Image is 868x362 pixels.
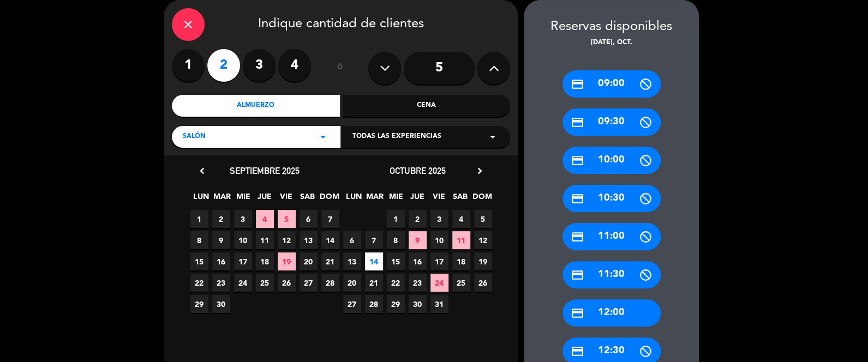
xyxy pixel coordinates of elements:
i: chevron_left [196,165,208,177]
span: 2 [212,210,230,228]
span: 19 [474,252,492,270]
span: SAB [298,190,316,208]
span: 23 [212,274,230,292]
span: Todas las experiencias [352,131,441,142]
span: LUN [345,190,363,208]
span: 10 [430,231,448,249]
div: 12:00 [562,299,661,327]
span: 11 [452,231,470,249]
i: arrow_drop_down [316,130,330,143]
div: ó [322,49,357,87]
span: 2 [409,210,427,228]
span: 29 [387,295,405,313]
span: 26 [278,274,296,292]
span: 8 [190,231,208,249]
span: 7 [365,231,383,249]
i: credit_card [571,345,584,358]
span: DOM [472,190,490,208]
div: 09:00 [562,70,661,98]
i: credit_card [571,192,584,206]
span: 20 [300,252,318,270]
span: VIE [277,190,295,208]
span: 14 [365,252,383,270]
span: 17 [234,252,252,270]
label: 4 [278,49,311,82]
span: 19 [278,252,296,270]
span: Salón [183,131,206,142]
span: MAR [366,190,384,208]
span: 30 [212,295,230,313]
span: 6 [343,231,361,249]
span: 24 [430,274,448,292]
span: 24 [234,274,252,292]
span: 28 [321,274,339,292]
span: 4 [256,210,274,228]
span: 12 [278,231,296,249]
div: 10:00 [562,147,661,174]
div: 09:30 [562,108,661,136]
span: 13 [343,252,361,270]
div: Cena [343,95,511,117]
span: 21 [365,274,383,292]
span: 5 [278,210,296,228]
i: credit_card [571,306,584,320]
span: 5 [474,210,492,228]
div: [DATE], oct. [524,38,699,49]
label: 2 [207,49,240,82]
i: arrow_drop_down [486,130,499,143]
span: 23 [409,274,427,292]
div: 10:30 [562,185,661,212]
span: JUE [409,190,427,208]
span: 9 [409,231,427,249]
span: 7 [321,210,339,228]
span: MAR [213,190,231,208]
label: 3 [243,49,276,82]
i: credit_card [571,268,584,282]
span: 3 [430,210,448,228]
span: 1 [387,210,405,228]
span: 25 [256,274,274,292]
span: LUN [192,190,210,208]
span: 27 [343,295,361,313]
i: credit_card [571,154,584,167]
span: 26 [474,274,492,292]
span: 15 [387,252,405,270]
span: octubre 2025 [390,165,446,176]
span: 1 [190,210,208,228]
span: 22 [190,274,208,292]
span: 15 [190,252,208,270]
span: 25 [452,274,470,292]
div: Reservas disponibles [524,16,699,38]
div: 11:30 [562,261,661,288]
i: chevron_right [474,165,486,177]
i: credit_card [571,77,584,91]
span: 6 [300,210,318,228]
div: 11:00 [562,223,661,250]
span: 4 [452,210,470,228]
span: 21 [321,252,339,270]
label: 1 [172,49,205,82]
span: VIE [430,190,448,208]
span: 17 [430,252,448,270]
span: JUE [256,190,274,208]
span: 11 [256,231,274,249]
span: 16 [212,252,230,270]
div: Indique cantidad de clientes [172,8,510,41]
span: 31 [430,295,448,313]
span: 20 [343,274,361,292]
span: DOM [320,190,338,208]
span: SAB [451,190,469,208]
div: Almuerzo [172,95,340,117]
span: 3 [234,210,252,228]
span: MIE [387,190,405,208]
span: 9 [212,231,230,249]
span: 27 [300,274,318,292]
span: 22 [387,274,405,292]
span: 8 [387,231,405,249]
span: 18 [256,252,274,270]
span: 18 [452,252,470,270]
span: 13 [300,231,318,249]
i: credit_card [571,116,584,129]
span: 16 [409,252,427,270]
i: credit_card [571,230,584,244]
